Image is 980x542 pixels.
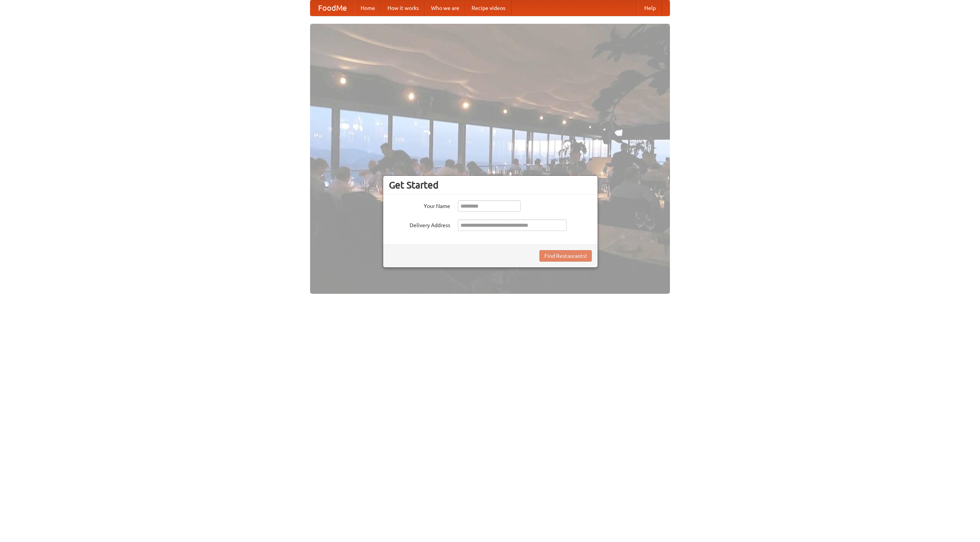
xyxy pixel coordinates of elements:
a: Who we are [425,0,465,16]
a: Home [354,0,381,16]
label: Your Name [389,200,450,210]
label: Delivery Address [389,219,450,229]
a: How it works [381,0,425,16]
button: Find Restaurants! [539,250,592,262]
a: FoodMe [310,0,354,16]
a: Help [638,0,662,16]
h3: Get Started [389,179,592,191]
a: Recipe videos [465,0,511,16]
